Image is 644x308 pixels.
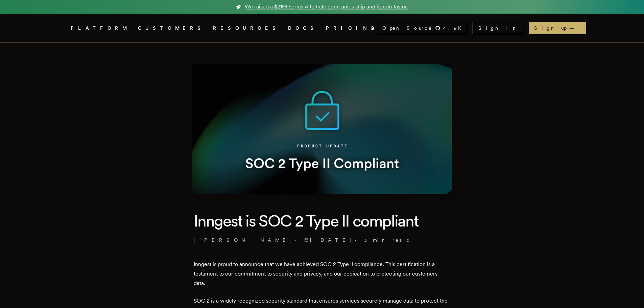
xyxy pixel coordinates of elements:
button: PLATFORM [71,24,130,32]
a: DOCS [288,24,318,32]
span: 4.9 K [443,25,466,31]
a: Sign up [529,22,586,34]
a: Sign In [473,22,523,34]
span: [DATE] [304,237,352,243]
span: 3 min read [364,237,411,243]
a: PRICING [326,24,378,32]
p: Inngest is proud to announce that we have achieved SOC 2 Type II compliance. This certification i... [194,260,451,288]
button: RESOURCES [213,24,280,32]
nav: Global [52,14,593,42]
h1: Inngest is SOC 2 Type II compliant [194,210,451,231]
a: [PERSON_NAME] [194,237,292,243]
a: CUSTOMERS [138,24,205,32]
span: → [569,25,581,31]
p: · · [194,237,451,243]
span: Open Source [382,25,432,31]
img: Featured image for Inngest is SOC 2 Type II compliant blog post [192,64,452,194]
span: We raised a $21M Series A to help companies ship and iterate faster. [245,3,408,11]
